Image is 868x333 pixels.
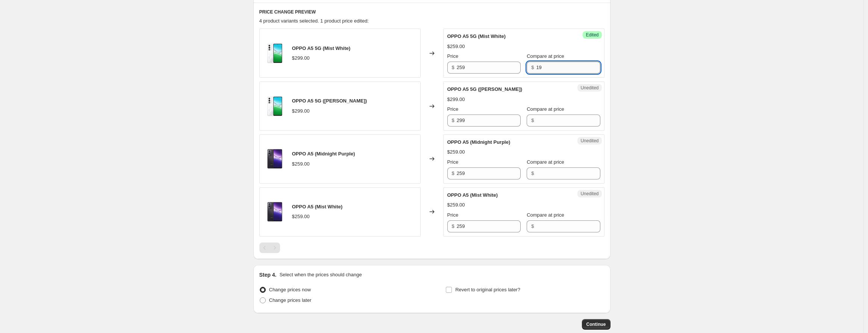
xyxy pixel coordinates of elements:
[292,98,367,104] span: OPPO A5 5G ([PERSON_NAME])
[580,191,598,197] span: Unedited
[447,43,465,50] div: $259.00
[580,85,598,91] span: Unedited
[531,223,534,229] span: $
[447,53,459,59] span: Price
[527,106,564,112] span: Compare at price
[452,65,454,70] span: $
[447,139,510,145] span: OPPO A5 (Midnight Purple)
[447,159,459,165] span: Price
[527,53,564,59] span: Compare at price
[455,287,520,292] span: Revert to original prices later?
[292,213,310,220] div: $259.00
[531,65,534,70] span: $
[292,160,310,168] div: $259.00
[582,319,610,330] button: Continue
[452,223,454,229] span: $
[264,95,286,118] img: 1.OPPO_A5_5G_Productimages_MistWhite_Front_Back_PSD_RGB_20250313_No_Logo_80x.png
[447,148,465,156] div: $259.00
[269,287,311,292] span: Change prices now
[586,321,606,327] span: Continue
[452,170,454,176] span: $
[447,212,459,218] span: Price
[447,201,465,209] div: $259.00
[264,200,286,223] img: 1.OPPOA5_Productimages_MidnightPurple_Front_Back-Withoutlogo_PNG_20250321_d9aa1dce-cff5-415d-825e...
[531,118,534,123] span: $
[259,271,277,279] h2: Step 4.
[259,9,604,15] h6: PRICE CHANGE PREVIEW
[447,192,498,198] span: OPPO A5 (Mist White)
[527,159,564,165] span: Compare at price
[264,148,286,170] img: 1.OPPOA5_Productimages_MidnightPurple_Front_Back-Withoutlogo_PNG_20250321_d9aa1dce-cff5-415d-825e...
[279,271,362,279] p: Select when the prices should change
[580,138,598,144] span: Unedited
[452,118,454,123] span: $
[292,151,355,157] span: OPPO A5 (Midnight Purple)
[292,54,310,62] div: $299.00
[292,107,310,115] div: $299.00
[269,297,312,303] span: Change prices later
[259,243,280,253] nav: Pagination
[447,106,459,112] span: Price
[531,170,534,176] span: $
[527,212,564,218] span: Compare at price
[259,18,369,24] span: 4 product variants selected. 1 product price edited:
[264,42,286,65] img: 1.OPPO_A5_5G_Productimages_MistWhite_Front_Back_PSD_RGB_20250313_No_Logo_80x.png
[292,45,351,51] span: OPPO A5 5G (Mist White)
[447,33,506,39] span: OPPO A5 5G (Mist White)
[447,96,465,103] div: $299.00
[447,86,523,92] span: OPPO A5 5G ([PERSON_NAME])
[586,32,598,38] span: Edited
[292,204,343,209] span: OPPO A5 (Mist White)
